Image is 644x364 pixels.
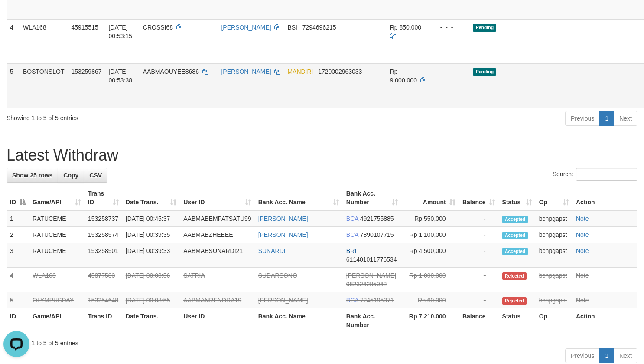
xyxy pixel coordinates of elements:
td: bcnpgapst [536,268,572,292]
td: bcnpgapst [536,210,572,227]
span: Pending [473,24,496,31]
td: RATUCEME [29,227,85,243]
td: 5 [7,63,20,108]
a: Note [576,297,589,304]
span: Copy 7890107715 to clipboard [360,231,394,238]
a: Next [614,111,637,126]
th: Action [572,186,637,210]
th: Amount: activate to sort column ascending [401,186,459,210]
td: - [459,210,499,227]
th: Action [572,308,637,333]
td: 153258574 [85,227,122,243]
th: Balance [459,308,499,333]
td: OLYMPUSDAY [29,292,85,308]
td: Rp 1,100,000 [401,227,459,243]
td: Rp 550,000 [401,210,459,227]
a: 1 [599,111,614,126]
span: BCA [346,297,358,304]
span: BCA [346,231,358,238]
th: Date Trans. [122,308,180,333]
div: - - - [433,67,466,76]
span: 153259867 [71,68,101,75]
span: Accepted [502,248,528,255]
td: bcnpgapst [536,292,572,308]
th: Op: activate to sort column ascending [536,186,572,210]
td: 3 [7,243,29,268]
a: SUDARSONO [258,272,297,279]
td: BOSTONSLOT [20,63,68,108]
a: [PERSON_NAME] [258,215,308,222]
td: 153258501 [85,243,122,268]
td: [DATE] 00:08:55 [122,292,180,308]
td: 2 [7,227,29,243]
span: [DATE] 00:53:38 [109,68,133,84]
td: [DATE] 00:45:37 [122,210,180,227]
td: 4 [7,19,20,63]
th: Rp 7.210.000 [401,308,459,333]
td: RATUCEME [29,210,85,227]
td: Rp 4,500,000 [401,243,459,268]
span: BCA [346,215,358,222]
a: [PERSON_NAME] [221,24,271,31]
span: MANDIRI [287,68,313,75]
button: Open LiveChat chat widget [3,3,29,30]
span: [PERSON_NAME] [346,272,396,279]
span: Accepted [502,232,528,239]
a: Show 25 rows [7,168,58,183]
th: Game/API [29,308,85,333]
span: Copy 7245195371 to clipboard [360,297,394,304]
td: WLA168 [20,19,68,63]
th: Status [499,308,536,333]
th: User ID: activate to sort column ascending [180,186,254,210]
a: CSV [84,168,107,183]
td: WLA168 [29,268,85,292]
a: 1 [599,348,614,363]
td: [DATE] 00:39:33 [122,243,180,268]
span: CROSSI68 [143,24,173,31]
td: Rp 60,000 [401,292,459,308]
span: Copy 1720002963033 to clipboard [318,68,362,75]
span: AABMAOUYEE8686 [143,68,199,75]
a: Copy [58,168,84,183]
span: BRI [346,247,356,254]
td: [DATE] 00:08:56 [122,268,180,292]
span: Copy 611401011776534 to clipboard [346,256,397,263]
span: Copy 4921755885 to clipboard [360,215,394,222]
a: Next [614,348,637,363]
th: Trans ID: activate to sort column ascending [85,186,122,210]
th: Balance: activate to sort column ascending [459,186,499,210]
input: Search: [576,168,637,181]
span: CSV [89,172,102,179]
td: 4 [7,268,29,292]
a: Note [576,247,589,254]
th: User ID [180,308,254,333]
td: 153254648 [85,292,122,308]
span: Rejected [502,297,527,305]
th: ID [7,308,29,333]
th: Op [536,308,572,333]
span: [DATE] 00:53:15 [109,24,133,39]
th: Status: activate to sort column ascending [499,186,536,210]
a: Note [576,272,589,279]
h1: Latest Withdraw [7,147,637,164]
a: Note [576,231,589,238]
td: - [459,292,499,308]
td: AABMABSUNARDI21 [180,243,254,268]
th: Game/API: activate to sort column ascending [29,186,85,210]
a: [PERSON_NAME] [258,231,308,238]
a: Previous [565,111,600,126]
td: 153258737 [85,210,122,227]
span: Show 25 rows [12,172,52,179]
a: Previous [565,348,600,363]
th: Bank Acc. Number [343,308,402,333]
a: [PERSON_NAME] [258,297,308,304]
th: ID: activate to sort column descending [7,186,29,210]
a: SUNARDI [258,247,286,254]
span: 45915515 [71,24,98,31]
div: Showing 1 to 5 of 5 entries [7,335,637,348]
span: Copy 7294696215 to clipboard [302,24,336,31]
span: Accepted [502,216,528,223]
td: SATRIA [180,268,254,292]
td: AABMABEMPATSATU99 [180,210,254,227]
td: [DATE] 00:39:35 [122,227,180,243]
